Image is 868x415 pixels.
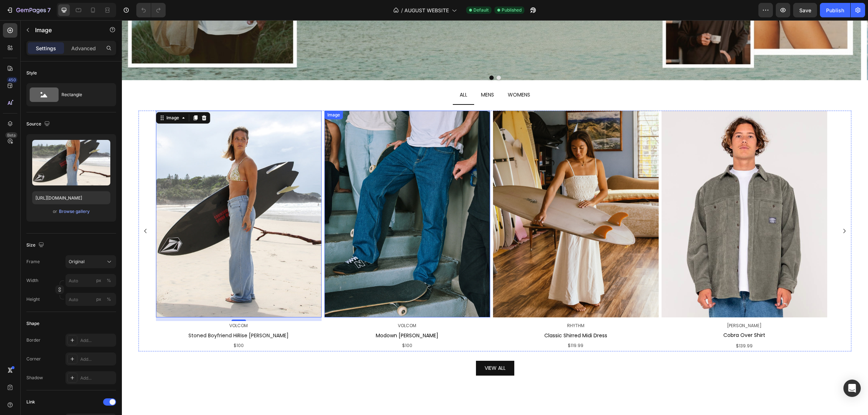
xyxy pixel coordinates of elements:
div: Image [204,91,220,98]
span: VIEW ALL [363,344,384,351]
span: or [53,207,57,216]
span: VOLCOM [107,302,126,308]
div: px [96,296,101,303]
img: gempages_547951630801175432-43dced9c-6f5b-4af9-8f8f-12ed035a8518.jpg [540,90,705,297]
p: Settings [36,44,56,52]
span: Classic Shirred Midi Dress [422,312,485,319]
button: Publish [820,3,850,17]
div: Size [26,240,46,250]
span: Published [502,7,522,13]
span: RHYTHM [445,302,463,308]
div: Image [43,94,59,101]
span: $100 [280,322,290,328]
span: / [401,7,403,14]
div: Add... [80,337,114,344]
button: % [94,295,103,304]
button: px [105,295,113,304]
span: AUGUST WEBSITE [404,7,449,14]
span: Default [473,7,489,13]
button: px [105,276,113,285]
span: Save [799,7,811,13]
div: Undo/Redo [136,3,166,17]
button: Carousel Next Arrow [717,205,728,217]
label: Frame [26,258,40,265]
label: Height [26,296,40,303]
div: Corner [26,356,41,362]
div: Publish [826,7,844,14]
p: Image [35,26,97,34]
a: VIEW ALL [354,341,392,355]
button: 7 [3,3,54,17]
button: Carousel Back Arrow [18,205,29,217]
input: px% [65,293,116,306]
div: % [107,277,111,284]
span: $139.99 [614,322,631,329]
button: % [94,276,103,285]
div: % [107,296,111,303]
div: Style [26,70,37,76]
img: gempages_547951630801175432-d33f98ec-a0fc-4997-bb0d-500321b73bba.jpg [203,90,368,297]
div: Add... [80,375,114,381]
p: 7 [47,6,51,14]
button: Save [793,3,817,17]
span: Original [69,258,85,265]
span: [PERSON_NAME] [605,302,640,308]
span: ALL [338,71,345,78]
button: Dot [367,55,372,60]
p: Advanced [71,44,96,52]
img: gempages_547951630801175432-8861ae95-19d4-453b-8c51-db23f0d64989.jpg [34,90,200,297]
button: Browse gallery [59,208,90,215]
span: MENS [359,71,372,78]
div: Shape [26,320,39,327]
div: 450 [7,77,17,83]
div: Source [26,119,51,129]
div: Open Intercom Messenger [843,380,861,397]
p: Cobra Over Shirt [540,311,705,320]
input: https://example.com/image.jpg [32,191,110,204]
div: Browse gallery [59,208,90,215]
label: Width [26,277,38,284]
div: Border [26,337,41,343]
div: Shadow [26,375,43,381]
span: $100 [112,322,122,328]
input: px% [65,274,116,287]
button: Original [65,255,116,268]
iframe: To enrich screen reader interactions, please activate Accessibility in Grammarly extension settings [122,20,868,415]
span: Stoned Boyfriend HiRise [PERSON_NAME] [67,312,167,319]
div: Add... [80,356,114,363]
span: $119.99 [446,322,461,328]
div: Beta [5,132,17,138]
span: Modown [PERSON_NAME] [254,312,316,319]
span: VOLCOM [276,302,294,308]
img: preview-image [32,140,110,185]
div: px [96,277,101,284]
div: Link [26,399,35,405]
div: Rectangle [61,86,106,103]
button: Dot [375,55,379,60]
span: WOMENS [386,71,408,78]
img: gempages_547951630801175432-e8dbc7a1-48a8-45da-9418-9ab5258807db.jpg [371,90,537,297]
